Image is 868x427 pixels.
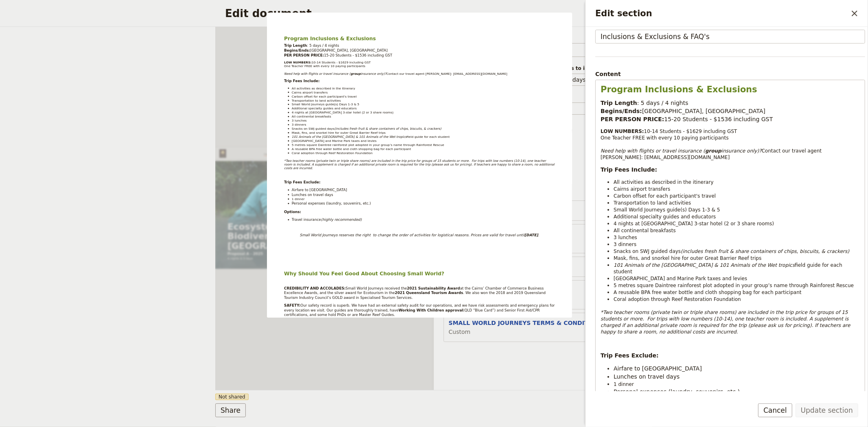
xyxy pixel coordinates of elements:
[614,207,720,213] span: Small World Journeys guide(s) Days 1-3 & 5
[601,129,737,141] span: 10-14 Students - $1629 including GST One Teacher FREE with every 10 paying participants
[614,296,741,302] span: Coral adoption through Reef Restoration Foundation
[614,242,636,247] span: 3 dinners
[614,214,716,220] span: Additional specialty guides and educators
[564,76,586,84] button: Days to include​Clear input
[614,186,670,192] span: Cairns airport transfers
[219,11,309,22] a: Inclusions & Exclusions & FAQ's
[29,249,492,261] p: Proposal A - 2025
[705,148,722,154] strong: group
[601,100,637,106] strong: Trip Length
[470,9,483,23] button: 07 4054 6693
[29,179,492,248] h1: Ecosystems & Global Biodiversity: Reef & [GEOGRAPHIC_DATA] GRAMMAR
[449,319,604,327] button: SMALL WORLD JOURNEYS TERMS & CONDITIONS
[614,248,681,254] span: Snacks on SWJ guided days
[614,388,740,395] span: Personal expenses (laundry, souvenirs, etc.)
[614,381,634,387] span: 1 dinner
[637,100,689,106] span: : 5 days / 4 nights
[601,85,757,94] strong: Program Inclusions & Exclusions
[614,262,713,268] em: 101 Animals of the [GEOGRAPHIC_DATA]
[29,261,90,271] span: 4 nights & 5 days
[614,235,637,240] span: 3 lunches
[715,262,795,268] em: & 101 Animals of the Wet tropics
[215,394,249,400] span: Not shared
[225,7,631,20] h2: Edit document
[614,290,802,295] span: A reusable BPA free water bottle and cloth shopping bag for each participant
[614,283,854,288] span: 5 metres square Daintree rainforest plot adopted in your group’s name through Rainforest Rescue
[601,148,705,154] em: Need help with flights or travel insurance (
[116,11,149,22] a: Cover page
[614,276,747,281] span: [GEOGRAPHIC_DATA] and Marine Park taxes and levies
[189,11,213,22] a: Itinerary
[601,352,659,359] strong: Trip Fees Exclude:
[642,108,765,114] span: [GEOGRAPHIC_DATA], [GEOGRAPHIC_DATA]
[614,221,774,227] span: 4 nights at [GEOGRAPHIC_DATA] 3-star hotel (2 or 3 share rooms)
[155,11,182,22] a: Overview
[614,200,691,206] span: Transportation to land activities
[485,9,499,23] a: groups@smallworldjourneys.com.au
[614,228,676,233] span: All continental breakfasts
[722,148,762,154] em: insurance only)?
[601,309,852,335] em: *Two teacher rooms (private twin or triple share rooms) are included in the trip price for groups...
[848,7,861,20] button: Close drawer
[10,5,101,25] img: Small World Journeys logo
[601,108,642,114] strong: Begins/Ends:
[614,365,702,372] span: Airfare to [GEOGRAPHIC_DATA]
[601,166,657,173] strong: Trip Fees Include:
[681,248,849,254] em: (includes fresh fruit & share containers of chips, biscuits, & crackers)
[595,30,865,44] input: Section label
[664,116,773,122] span: 15-20 Students - $1536 including GST
[595,7,848,20] h2: Edit section
[614,179,714,185] span: All activities as described in the itinerary
[601,116,664,122] strong: PER PERSON PRICE:
[215,403,246,417] button: Share
[614,255,761,261] span: Mask, fins, and snorkel hire for outer Great Barrier Reef trips
[449,328,604,336] span: Custom
[601,129,644,134] strong: LOW NUMBERS:
[614,373,680,380] span: Lunches on travel days
[758,403,792,417] button: Cancel
[501,9,514,23] button: Download pdf
[595,70,865,78] div: Content
[796,403,858,417] button: Update section
[614,193,716,199] span: Carbon offset for each participant's travel
[316,11,455,22] a: SMALL WORLD JOURNEYS TERMS & CONDITIONS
